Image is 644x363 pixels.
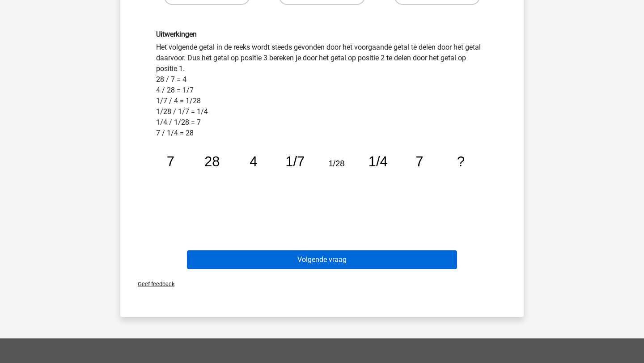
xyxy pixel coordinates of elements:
tspan: 1/4 [369,154,388,169]
tspan: 1/7 [285,154,305,169]
span: Geef feedback [131,281,174,287]
tspan: 1/28 [328,159,344,168]
div: Het volgende getal in de reeks wordt steeds gevonden door het voorgaande getal te delen door het ... [149,30,495,222]
h6: Uitwerkingen [156,30,488,38]
tspan: 7 [415,154,423,169]
tspan: 28 [204,154,220,169]
tspan: ? [457,154,465,169]
tspan: 4 [250,154,257,169]
tspan: 7 [167,154,174,169]
button: Volgende vraag [187,250,458,269]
